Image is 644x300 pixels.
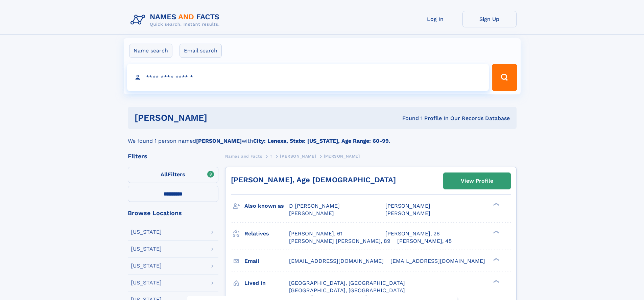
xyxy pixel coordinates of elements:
[461,173,493,189] div: View Profile
[244,200,289,212] h3: Also known as
[244,228,289,239] h3: Relatives
[128,167,218,183] label: Filters
[270,154,272,159] span: T
[385,203,430,209] span: [PERSON_NAME]
[128,11,225,29] img: Logo Names and Facts
[128,129,517,145] div: We found 1 person named with .
[492,279,500,283] div: ❯
[324,154,360,159] span: [PERSON_NAME]
[180,44,222,58] label: Email search
[128,153,218,159] div: Filters
[280,154,316,159] span: [PERSON_NAME]
[289,287,405,294] span: [GEOGRAPHIC_DATA], [GEOGRAPHIC_DATA]
[390,258,485,264] span: [EMAIL_ADDRESS][DOMAIN_NAME]
[128,210,218,216] div: Browse Locations
[305,115,510,122] div: Found 1 Profile In Our Records Database
[231,176,396,184] a: [PERSON_NAME], Age [DEMOGRAPHIC_DATA]
[131,263,162,269] div: [US_STATE]
[196,138,242,144] b: [PERSON_NAME]
[289,280,405,286] span: [GEOGRAPHIC_DATA], [GEOGRAPHIC_DATA]
[385,210,430,216] span: [PERSON_NAME]
[397,237,452,245] a: [PERSON_NAME], 45
[244,255,289,267] h3: Email
[492,202,500,207] div: ❯
[135,114,305,122] h1: [PERSON_NAME]
[225,152,262,160] a: Names and Facts
[244,277,289,289] h3: Lived in
[270,152,272,160] a: T
[289,210,334,216] span: [PERSON_NAME]
[385,230,440,237] a: [PERSON_NAME], 26
[129,44,172,58] label: Name search
[289,203,340,209] span: D [PERSON_NAME]
[127,64,489,91] input: search input
[289,237,390,245] a: [PERSON_NAME] [PERSON_NAME], 89
[462,11,517,27] a: Sign Up
[289,258,384,264] span: [EMAIL_ADDRESS][DOMAIN_NAME]
[161,171,168,178] span: All
[492,230,500,234] div: ❯
[131,229,162,235] div: [US_STATE]
[131,280,162,285] div: [US_STATE]
[131,246,162,252] div: [US_STATE]
[280,152,316,160] a: [PERSON_NAME]
[253,138,389,144] b: City: Lenexa, State: [US_STATE], Age Range: 60-99
[444,173,510,189] a: View Profile
[492,257,500,261] div: ❯
[408,11,462,27] a: Log In
[492,64,517,91] button: Search Button
[289,230,342,237] a: [PERSON_NAME], 61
